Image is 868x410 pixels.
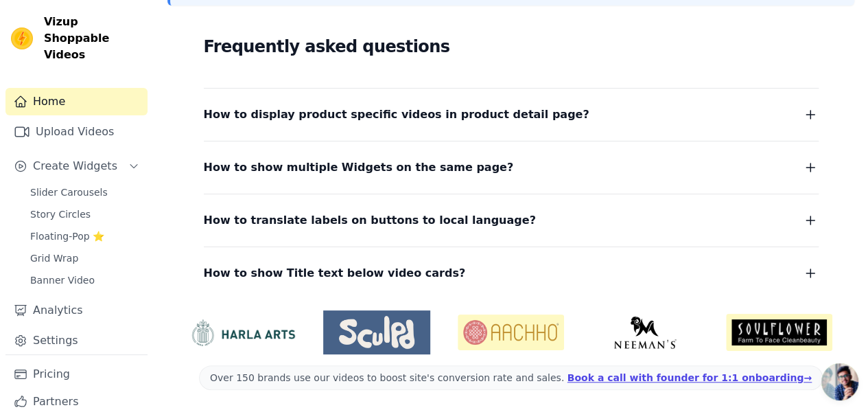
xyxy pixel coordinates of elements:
[591,316,698,349] img: Neeman's
[204,264,466,283] span: How to show Title text below video cards?
[5,152,148,180] button: Create Widgets
[204,105,819,124] button: How to display product specific videos in product detail page?
[5,297,148,324] a: Analytics
[323,316,430,349] img: Sculpd US
[204,211,819,230] button: How to translate labels on buttons to local language?
[30,251,78,265] span: Grid Wrap
[189,319,296,347] img: HarlaArts
[30,185,108,199] span: Slider Carousels
[11,27,33,49] img: Vizup
[44,14,142,63] span: Vizup Shoppable Videos
[30,229,104,243] span: Floating-Pop ⭐
[204,158,819,177] button: How to show multiple Widgets on the same page?
[204,158,514,177] span: How to show multiple Widgets on the same page?
[30,273,95,287] span: Banner Video
[22,249,148,268] a: Grid Wrap
[30,207,91,221] span: Story Circles
[5,361,148,388] a: Pricing
[204,211,536,230] span: How to translate labels on buttons to local language?
[5,327,148,354] a: Settings
[204,105,589,124] span: How to display product specific videos in product detail page?
[22,271,148,290] a: Banner Video
[22,227,148,246] a: Floating-Pop ⭐
[726,314,832,352] img: Soulflower
[567,372,812,383] a: Book a call with founder for 1:1 onboarding
[22,205,148,224] a: Story Circles
[204,264,819,283] button: How to show Title text below video cards?
[204,33,819,60] h2: Frequently asked questions
[5,88,148,115] a: Home
[821,363,858,400] a: Open chat
[22,183,148,202] a: Slider Carousels
[33,158,117,174] span: Create Widgets
[458,315,564,350] img: Aachho
[5,118,148,146] a: Upload Videos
